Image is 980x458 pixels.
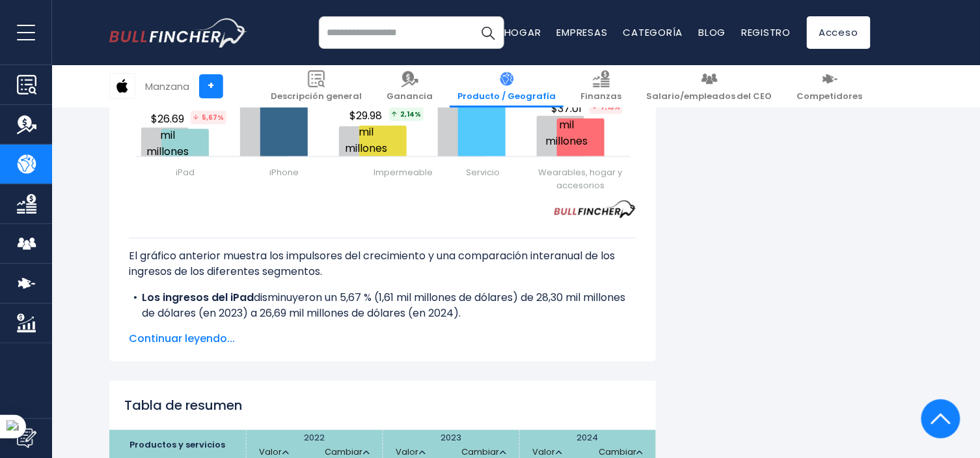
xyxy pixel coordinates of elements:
a: Ir a la página de inicio [109,18,247,48]
font: Impermeable [374,166,433,179]
font: Tabla de resumen [124,397,242,415]
font: Los ingresos del iPhone [142,321,266,336]
font: Servicio [467,166,500,179]
a: Ganancia [379,65,441,107]
font: 2,14% [400,109,421,119]
a: Blog [699,25,726,39]
font: Acceso [819,25,859,39]
a: Descripción general [263,65,370,107]
font: $37.01 mil millones [545,101,588,149]
font: $29.98 mil millones [345,108,387,156]
font: Productos y servicios [129,439,225,451]
a: Producto / Geografía [450,65,564,107]
a: Registro [742,25,791,39]
font: disminuyeron un 5,67 % (1,61 mil millones de dólares) de 28,30 mil millones de dólares (en 2023) ... [142,290,625,321]
font: Manzana [145,79,189,93]
font: Producto / Geografía [457,90,556,102]
font: Wearables, hogar y accesorios [539,166,623,192]
a: Salario/empleados del CEO [638,65,780,107]
a: Hogar [504,25,541,39]
a: + [199,74,223,98]
font: 2023 [441,432,461,444]
font: Salario/empleados del CEO [646,90,772,102]
font: 2024 [577,432,599,444]
font: Descripción general [271,90,362,102]
font: El gráfico anterior muestra los impulsores del crecimiento y una comparación interanual de los in... [129,248,615,279]
font: 5,67% [202,113,224,122]
font: Competidores [797,90,863,102]
font: 2022 [304,432,325,444]
font: $26.69 mil millones [146,111,189,159]
a: Empresas [557,25,608,39]
font: Finanzas [580,90,621,102]
img: Logotipo de AAPL [110,74,135,98]
a: Finanzas [573,65,629,107]
a: Categoría [623,25,683,39]
img: logotipo del camachuelo [109,18,247,48]
font: iPad [176,166,195,179]
a: Competidores [789,65,871,107]
button: Buscar [472,16,504,49]
a: Acceso [807,16,871,49]
font: aumentaron un 0,3% (600,00 millones de dólares) de 200,58 mil millones de dólares (en 2023) a 201... [142,321,633,352]
font: Los ingresos del iPad [142,290,254,305]
font: iPhone [269,166,299,179]
font: + [208,78,215,93]
font: Continuar leyendo... [129,331,235,346]
font: Ganancia [387,90,433,102]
